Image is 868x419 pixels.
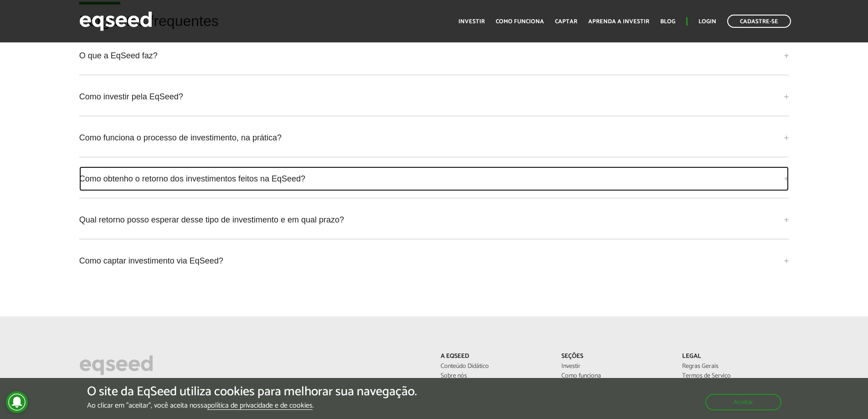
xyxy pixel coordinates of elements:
[79,125,789,150] a: Como funciona o processo de investimento, na prática?
[705,394,781,410] button: Aceitar
[660,19,675,25] a: Blog
[458,19,485,25] a: Investir
[87,401,417,410] p: Ao clicar em "aceitar", você aceita nossa .
[79,43,789,68] a: O que a EqSeed faz?
[682,373,789,379] a: Termos de Serviço
[561,363,668,370] a: Investir
[79,9,152,33] img: EqSeed
[561,353,668,361] p: Seções
[207,402,313,410] a: política de privacidade e de cookies
[555,19,577,25] a: Captar
[496,19,544,25] a: Como funciona
[79,207,789,232] a: Qual retorno posso esperar desse tipo de investimento e em qual prazo?
[79,248,789,273] a: Como captar investimento via EqSeed?
[699,19,716,25] a: Login
[682,353,789,361] p: Legal
[588,19,649,25] a: Aprenda a investir
[87,385,417,399] h5: O site da EqSeed utiliza cookies para melhorar sua navegação.
[79,166,789,191] a: Como obtenho o retorno dos investimentos feitos na EqSeed?
[682,363,789,370] a: Regras Gerais
[561,373,668,379] a: Como funciona
[79,84,789,109] a: Como investir pela EqSeed?
[441,373,548,379] a: Sobre nós
[441,363,548,370] a: Conteúdo Didático
[441,353,548,361] p: A EqSeed
[79,353,153,378] img: EqSeed Logo
[727,15,791,28] a: Cadastre-se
